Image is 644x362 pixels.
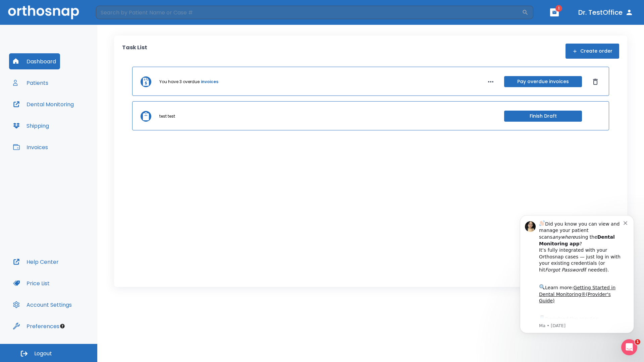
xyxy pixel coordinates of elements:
[504,76,582,87] button: Pay overdue invoices
[9,118,53,134] button: Shipping
[555,5,562,12] span: 1
[159,113,175,119] p: test test
[9,75,52,91] button: Patients
[9,53,60,69] button: Dashboard
[8,5,79,19] img: Orthosnap
[9,275,54,291] button: Price List
[9,96,78,112] button: Dental Monitoring
[590,76,601,87] button: Dismiss
[59,323,65,329] div: Tooltip anchor
[576,6,636,18] button: Dr. TestOffice
[9,318,63,334] button: Preferences
[9,254,63,270] button: Help Center
[510,207,644,359] iframe: Intercom notifications message
[122,44,147,59] p: Task List
[504,111,582,122] button: Finish Draft
[201,79,218,85] a: invoices
[566,44,619,59] button: Create order
[621,339,637,355] iframe: Intercom live chat
[34,350,52,357] span: Logout
[9,297,76,313] button: Account Settings
[635,339,640,345] span: 1
[159,79,200,85] p: You have 3 overdue
[96,6,522,19] input: Search by Patient Name or Case #
[9,139,52,155] button: Invoices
